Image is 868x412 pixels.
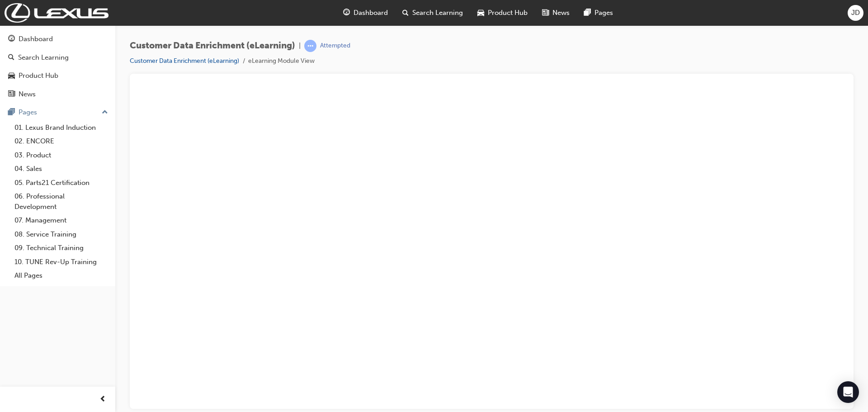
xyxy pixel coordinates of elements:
span: Customer Data Enrichment (eLearning) [130,41,295,51]
div: News [19,89,36,99]
a: 04. Sales [11,162,112,176]
button: DashboardSearch LearningProduct HubNews [4,29,112,104]
span: car-icon [477,7,484,19]
span: search-icon [402,7,409,19]
span: pages-icon [8,109,15,117]
a: Dashboard [4,31,112,47]
span: car-icon [8,72,15,80]
button: Pages [4,104,112,121]
a: pages-iconPages [577,4,620,22]
a: Search Learning [4,49,112,66]
a: 09. Technical Training [11,241,112,255]
a: 06. Professional Development [11,189,112,213]
a: guage-iconDashboard [336,4,395,22]
button: JD [848,5,863,21]
a: Customer Data Enrichment (eLearning) [130,57,239,65]
span: | [299,41,301,51]
a: 01. Lexus Brand Induction [11,121,112,135]
span: News [552,8,570,18]
a: search-iconSearch Learning [395,4,470,22]
a: 02. ENCORE [11,134,112,148]
div: Dashboard [19,34,53,44]
span: Product Hub [488,8,528,18]
a: News [4,86,112,103]
span: Search Learning [412,8,463,18]
div: Open Intercom Messenger [837,381,859,403]
div: Attempted [320,42,350,50]
a: 10. TUNE Rev-Up Training [11,255,112,269]
a: Product Hub [4,67,112,84]
div: Pages [19,107,37,118]
a: car-iconProduct Hub [470,4,535,22]
a: 05. Parts21 Certification [11,176,112,190]
div: Search Learning [18,52,69,63]
div: Product Hub [19,71,58,81]
span: guage-icon [343,7,350,19]
span: learningRecordVerb_ATTEMPT-icon [304,40,316,52]
span: JD [851,8,860,18]
span: search-icon [8,54,14,62]
span: Pages [594,8,613,18]
span: prev-icon [99,394,106,405]
li: eLearning Module View [248,56,315,66]
a: 08. Service Training [11,227,112,242]
span: guage-icon [8,35,15,43]
span: Dashboard [354,8,388,18]
span: news-icon [8,90,15,99]
a: All Pages [11,269,112,283]
span: up-icon [102,107,108,118]
span: pages-icon [584,7,591,19]
a: 07. Management [11,213,112,227]
span: news-icon [542,7,549,19]
a: news-iconNews [535,4,577,22]
a: 03. Product [11,148,112,162]
img: Trak [5,3,108,23]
